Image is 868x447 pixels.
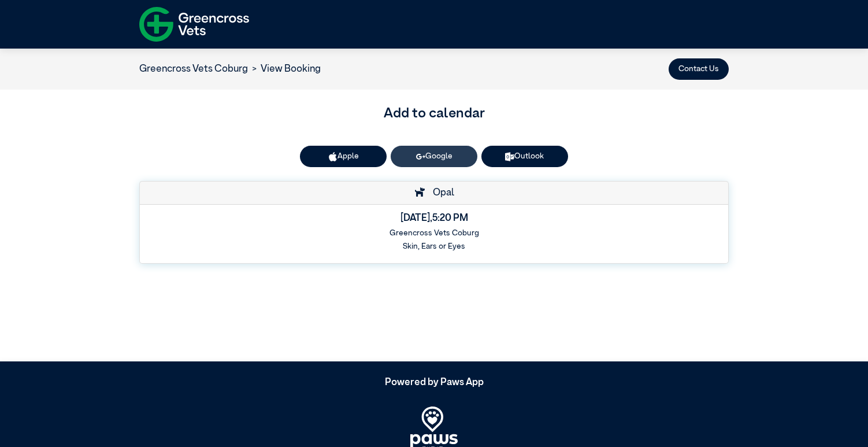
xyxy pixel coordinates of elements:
[300,146,387,167] button: Apple
[481,146,568,167] a: Outlook
[139,3,249,46] img: f-logo
[139,64,248,74] a: Greencross Vets Coburg
[148,213,721,224] h5: [DATE] , 5:20 PM
[148,242,721,251] h6: Skin, Ears or Eyes
[139,104,729,124] h3: Add to calendar
[139,377,729,389] h5: Powered by Paws App
[148,228,721,238] h6: Greencross Vets Coburg
[427,188,454,198] span: Opal
[391,146,477,167] a: Google
[139,62,321,77] nav: breadcrumb
[669,58,729,80] button: Contact Us
[248,62,321,77] li: View Booking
